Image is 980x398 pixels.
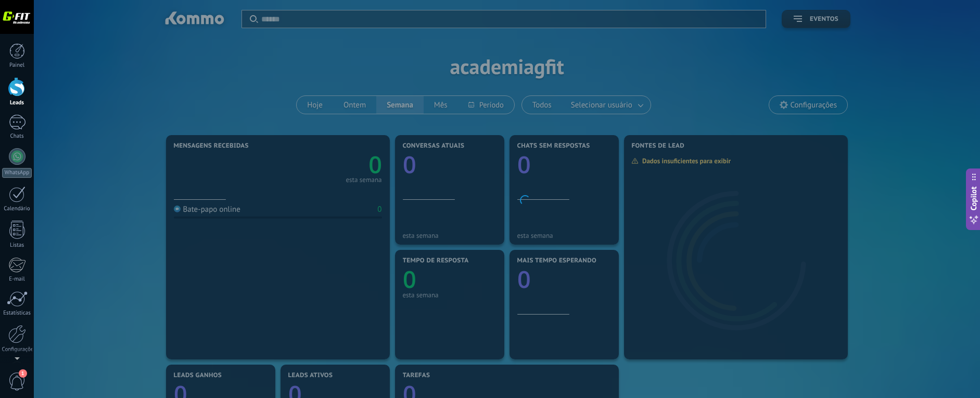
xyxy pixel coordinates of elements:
span: Copilot [969,186,979,210]
div: Calendário [2,206,32,212]
div: Listas [2,242,32,249]
div: Estatísticas [2,310,32,317]
div: Chats [2,133,32,140]
div: WhatsApp [2,168,32,178]
span: 1 [19,369,27,378]
div: Configurações [2,346,32,353]
div: E-mail [2,276,32,283]
div: Painel [2,62,32,69]
div: Leads [2,100,32,106]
